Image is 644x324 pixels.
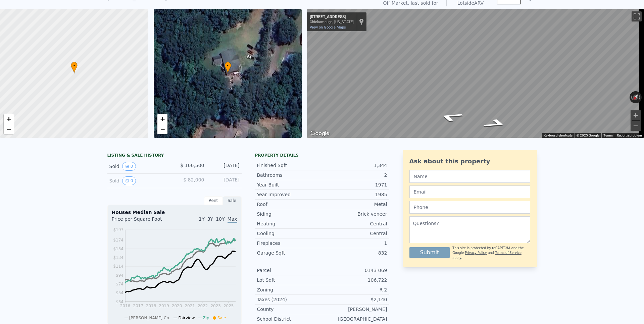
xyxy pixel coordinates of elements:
button: View historical data [122,176,136,185]
div: County [257,306,322,313]
span: 1Y [199,216,204,222]
button: Toggle fullscreen view [632,11,642,21]
div: [PERSON_NAME] [322,306,387,313]
button: Zoom in [631,110,641,120]
span: Zip [203,316,209,320]
div: [GEOGRAPHIC_DATA] [322,316,387,322]
button: Zoom out [631,121,641,131]
tspan: 2021 [185,304,195,308]
input: Phone [409,201,530,214]
button: Keyboard shortcuts [544,133,573,138]
a: Zoom in [4,114,14,124]
div: 832 [322,250,387,256]
div: 106,722 [322,277,387,283]
div: 1 [322,240,387,247]
a: Open this area in Google Maps (opens a new window) [309,129,331,138]
div: Street View [307,9,644,138]
input: Name [409,170,530,183]
div: Taxes (2024) [257,296,322,303]
button: Submit [409,247,450,258]
div: Sale [223,196,242,205]
div: Houses Median Sale [112,209,237,216]
div: Zoning [257,286,322,293]
button: Reset the view [630,91,641,103]
div: Heating [257,220,322,227]
tspan: $114 [113,264,123,269]
div: 1985 [322,191,387,198]
a: Zoom in [157,114,167,124]
a: Terms of Service [495,251,522,255]
span: $ 82,000 [183,177,204,182]
div: 2 [322,172,387,178]
tspan: $174 [113,238,123,242]
div: Map [307,9,644,138]
div: Lot Sqft [257,277,322,283]
tspan: $134 [113,255,123,260]
div: Sold [109,162,169,171]
tspan: $154 [113,247,123,251]
span: Sale [217,316,226,320]
div: Finished Sqft [257,162,322,169]
div: $2,140 [322,296,387,303]
span: © 2025 Google [577,133,599,137]
div: [DATE] [210,176,240,185]
div: Rent [204,196,223,205]
div: Property details [255,153,389,158]
div: 0143 069 [322,267,387,274]
tspan: $34 [116,300,123,304]
img: Google [309,129,331,138]
a: Zoom out [4,124,14,134]
div: Parcel [257,267,322,274]
div: • [225,62,231,73]
div: Chickamauga, [US_STATE] [310,20,354,24]
tspan: 2023 [210,304,221,308]
tspan: $197 [113,227,123,232]
div: Metal [322,201,387,208]
div: Fireplaces [257,240,322,247]
a: Zoom out [157,124,167,134]
div: Year Built [257,181,322,188]
div: Bathrooms [257,172,322,178]
span: − [7,125,11,133]
input: Email [409,185,530,198]
tspan: 2020 [171,304,182,308]
span: [PERSON_NAME] Co. [129,316,170,320]
a: Report a problem [617,133,642,137]
button: View historical data [122,162,136,171]
div: [STREET_ADDRESS] [310,14,354,20]
a: View on Google Maps [310,25,346,30]
a: Privacy Policy [465,251,487,255]
div: • [71,62,78,73]
span: − [160,125,164,133]
div: Roof [257,201,322,208]
span: Max [228,216,237,223]
button: Rotate counterclockwise [630,91,633,103]
tspan: $94 [116,273,123,278]
span: + [7,115,11,123]
tspan: $54 [116,290,123,295]
tspan: 2025 [223,304,234,308]
span: 10Y [216,216,225,222]
span: • [71,63,78,69]
div: 1,344 [322,162,387,169]
tspan: 2018 [146,304,156,308]
div: Year Improved [257,191,322,198]
a: Terms (opens in new tab) [603,133,613,137]
span: Fairview [178,316,195,320]
tspan: 2019 [159,304,169,308]
div: Ask about this property [409,157,530,166]
div: LISTING & SALE HISTORY [107,153,242,159]
div: 1971 [322,181,387,188]
span: • [225,63,231,69]
div: Cooling [257,230,322,237]
div: Central [322,230,387,237]
tspan: 2022 [197,304,208,308]
div: Brick veneer [322,211,387,217]
path: Go West, Haleys Cove Dr [473,116,518,131]
div: R-2 [322,286,387,293]
path: Go East, Haleys Cove Dr [428,110,474,124]
span: + [160,115,164,123]
span: 3Y [207,216,213,222]
a: Show location on map [359,18,364,25]
div: Price per Square Foot [112,216,175,226]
